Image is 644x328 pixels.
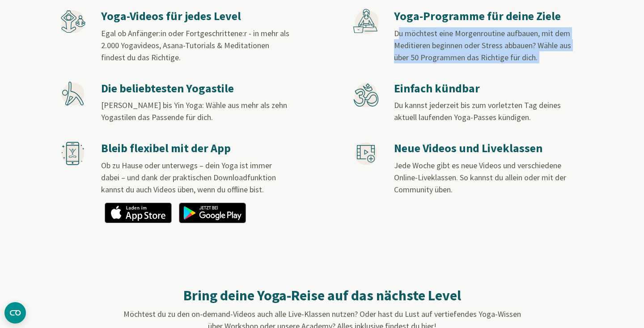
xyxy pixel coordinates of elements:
h3: Yoga-Videos für jedes Level [101,9,290,24]
h3: Einfach kündbar [394,81,583,96]
h3: Neue Videos und Liveklassen [394,141,583,156]
span: Egal ob Anfänger:in oder Fortgeschrittene:r - in mehr als 2.000 Yogavideos, Asana-Tutorials & Med... [101,28,289,62]
span: Du kannst jederzeit bis zum vorletzten Tag deines aktuell laufenden Yoga-Passes kündigen. [394,100,561,122]
h2: Bring deine Yoga-Reise auf das nächste Level [75,286,569,304]
span: [PERSON_NAME] bis Yin Yoga: Wähle aus mehr als zehn Yogastilen das Passende für dich. [101,100,287,122]
h3: Die beliebtesten Yogastile [101,81,290,96]
span: Ob zu Hause oder unterwegs – dein Yoga ist immer dabei – und dank der praktischen Downloadfunktio... [101,160,276,195]
h3: Bleib flexibel mit der App [101,141,290,156]
img: app_appstore_de.png [105,203,172,223]
button: CMP-Widget öffnen [4,302,26,324]
span: Du möchtest eine Morgenroutine aufbauen, mit dem Meditieren beginnen oder Stress abbauen? Wähle a... [394,28,571,62]
img: app_googleplay_de.png [179,203,246,223]
h3: Yoga-Programme für deine Ziele [394,9,583,24]
span: Jede Woche gibt es neue Videos und verschiedene Online-Liveklassen. So kannst du allein oder mit ... [394,160,566,195]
